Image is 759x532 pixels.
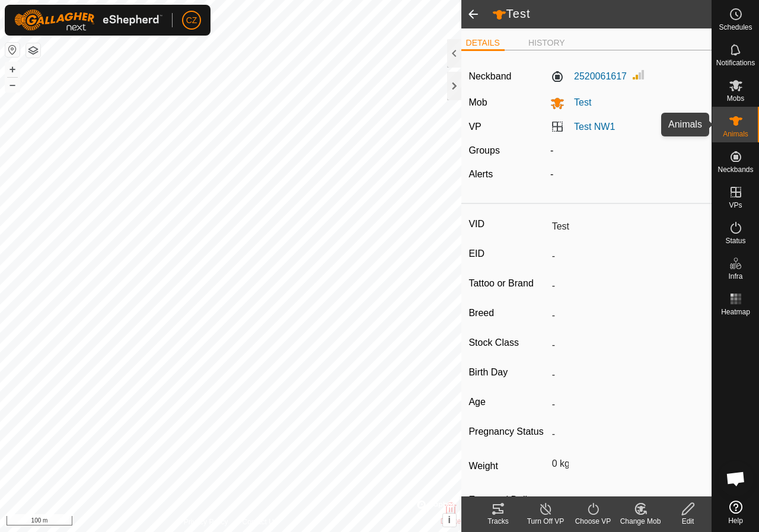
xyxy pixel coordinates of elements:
[468,145,499,155] label: Groups
[184,517,228,527] a: Privacy Policy
[569,516,617,527] div: Choose VP
[468,69,511,84] label: Neckband
[727,95,744,102] span: Mobs
[468,169,493,179] label: Alerts
[468,365,547,380] label: Birth Day
[461,37,505,51] li: DETAILS
[468,493,547,521] label: Expected Daily Weight Gain
[721,308,750,316] span: Heatmap
[474,516,522,527] div: Tracks
[468,276,547,291] label: Tattoo or Brand
[468,305,547,321] label: Breed
[725,237,745,244] span: Status
[718,461,754,496] div: Open chat
[468,246,547,262] label: EID
[550,69,627,84] label: 2520061617
[717,166,753,173] span: Neckbands
[14,9,162,31] img: Gallagher Logo
[468,122,481,132] label: VP
[565,97,591,107] span: Test
[664,516,712,527] div: Edit
[723,130,748,138] span: Animals
[728,273,742,280] span: Infra
[524,37,570,49] li: HISTORY
[5,62,20,77] button: +
[468,216,547,232] label: VID
[186,14,197,27] span: CZ
[492,7,712,22] h2: Test
[729,202,742,209] span: VPs
[632,68,646,82] img: Signal strength
[26,43,40,58] button: Map Layers
[574,122,615,132] a: Test NW1
[443,514,456,527] button: i
[716,59,755,66] span: Notifications
[448,515,450,525] span: i
[546,167,709,181] div: -
[522,516,569,527] div: Turn Off VP
[468,454,547,479] label: Weight
[712,496,759,529] a: Help
[242,517,277,527] a: Contact Us
[468,424,547,439] label: Pregnancy Status
[617,516,664,527] div: Change Mob
[546,144,709,158] div: -
[5,43,20,57] button: Reset Map
[468,335,547,351] label: Stock Class
[468,394,547,410] label: Age
[468,97,487,107] label: Mob
[728,517,743,524] span: Help
[5,78,20,92] button: –
[719,24,752,31] span: Schedules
